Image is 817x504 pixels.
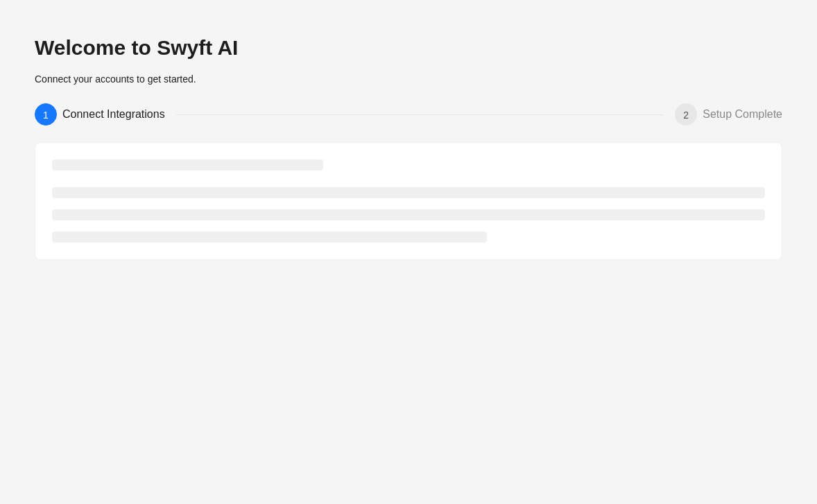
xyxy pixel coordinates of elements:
span: 1 [43,110,49,121]
span: Connect your accounts to get started. [35,73,196,85]
div: Setup Complete [703,103,782,125]
div: Connect Integrations [62,103,176,125]
h2: Welcome to Swyft AI [35,35,782,61]
span: 2 [683,110,689,121]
